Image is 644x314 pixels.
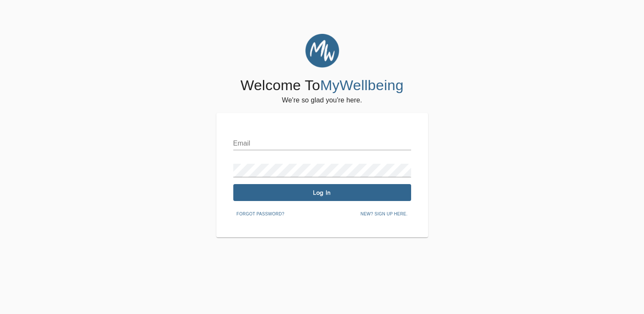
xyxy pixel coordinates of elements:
[282,94,362,106] h6: We're so glad you're here.
[360,210,407,218] span: New? Sign up here.
[357,208,411,220] button: New? Sign up here.
[305,34,339,68] img: MyWellbeing
[320,77,404,93] span: MyWellbeing
[233,208,288,220] button: Forgot password?
[233,184,411,201] button: Log In
[237,210,285,218] span: Forgot password?
[240,77,404,94] h4: Welcome To
[237,189,408,197] span: Log In
[233,210,288,217] a: Forgot password?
